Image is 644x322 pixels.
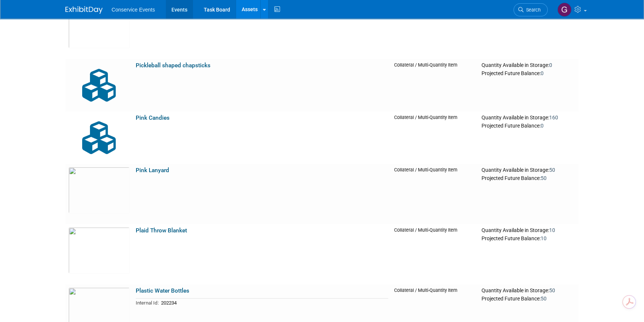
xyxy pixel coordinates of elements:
td: Internal Id: [136,299,159,307]
img: Gayle Reese [557,3,571,17]
div: Projected Future Balance: [482,69,576,77]
a: Plaid Throw Blanket [136,227,187,234]
div: Projected Future Balance: [482,294,576,302]
img: Collateral-Icon-2.png [68,62,130,109]
div: Quantity Available in Storage: [482,167,576,174]
div: Quantity Available in Storage: [482,115,576,121]
a: Pink Lanyard [136,167,169,174]
div: Quantity Available in Storage: [482,227,576,234]
span: 0 [549,62,552,68]
span: 50 [541,296,547,302]
td: Collateral / Multi-Quantity Item [391,59,479,112]
a: Plastic Water Bottles [136,287,189,294]
span: 10 [541,235,547,241]
span: Search [524,7,541,13]
span: Conservice Events [112,7,155,13]
div: Projected Future Balance: [482,234,576,242]
img: Collateral-Icon-2.png [68,115,130,161]
a: Pickleball shaped chapsticks [136,62,210,69]
div: Quantity Available in Storage: [482,62,576,69]
td: Collateral / Multi-Quantity Item [391,224,479,284]
span: 50 [549,287,555,293]
img: ExhibitDay [65,6,103,14]
span: 50 [541,175,547,181]
span: 0 [541,123,544,129]
td: Collateral / Multi-Quantity Item [391,164,479,224]
div: Projected Future Balance: [482,174,576,182]
a: Pink Candies [136,115,170,121]
td: Collateral / Multi-Quantity Item [391,112,479,164]
span: 160 [549,115,558,120]
span: 0 [541,70,544,76]
a: Search [513,3,548,16]
div: Quantity Available in Storage: [482,287,576,294]
div: Projected Future Balance: [482,121,576,129]
td: 202234 [159,299,388,307]
span: 50 [549,167,555,173]
span: 10 [549,227,555,233]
